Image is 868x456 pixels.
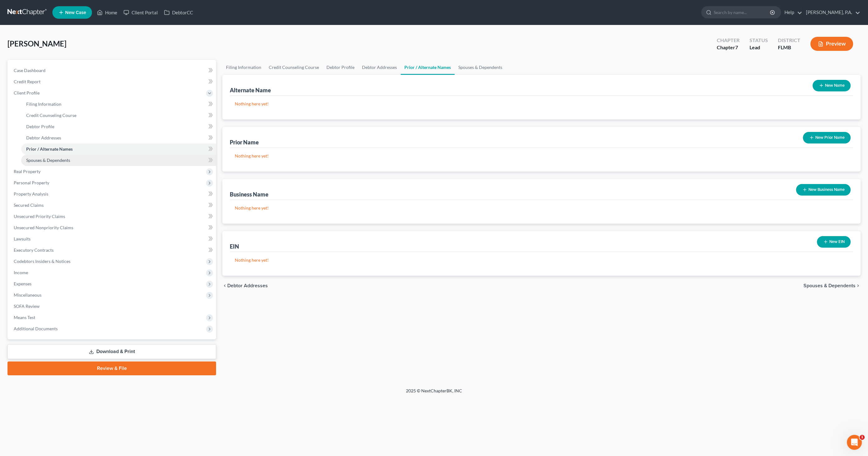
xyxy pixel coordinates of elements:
[358,60,401,75] a: Debtor Addresses
[14,202,44,208] span: Secured Claims
[235,257,848,263] p: Nothing here yet!
[323,60,358,75] a: Debtor Profile
[9,245,216,256] a: Executory Contracts
[14,247,54,253] span: Executory Contracts
[778,37,800,44] div: District
[235,153,848,159] p: Nothing here yet!
[14,292,41,298] span: Miscellaneous
[14,270,28,275] span: Income
[21,143,216,155] a: Prior / Alternate Names
[235,101,848,107] p: Nothing here yet!
[21,110,216,121] a: Credit Counseling Course
[455,60,506,75] a: Spouses & Dependents
[401,60,455,75] a: Prior / Alternate Names
[230,243,239,250] div: EIN
[813,80,851,91] button: New Name
[21,99,216,110] a: Filing Information
[9,301,216,312] a: SOFA Review
[265,60,323,75] a: Credit Counseling Course
[227,283,268,288] span: Debtor Addresses
[860,435,865,440] span: 1
[7,39,66,48] span: [PERSON_NAME]
[750,44,768,51] div: Lead
[803,132,851,143] button: New Prior Name
[714,7,771,18] input: Search by name...
[9,188,216,200] a: Property Analysis
[235,205,848,211] p: Nothing here yet!
[21,155,216,166] a: Spouses & Dependents
[14,90,40,95] span: Client Profile
[817,236,851,248] button: New EIN
[9,211,216,222] a: Unsecured Priority Claims
[7,361,216,375] a: Review & File
[847,435,862,450] iframe: Intercom live chat
[796,184,851,196] button: New Business Name
[14,191,48,196] span: Property Analysis
[230,86,271,94] div: Alternate Name
[256,388,612,399] div: 2025 © NextChapterBK, INC
[14,259,70,264] span: Codebtors Insiders & Notices
[230,138,259,146] div: Prior Name
[26,135,61,140] span: Debtor Addresses
[803,283,861,288] button: Spouses & Dependents chevron_right
[9,200,216,211] a: Secured Claims
[778,44,800,51] div: FLMB
[94,7,120,18] a: Home
[26,146,73,152] span: Prior / Alternate Names
[7,344,216,359] a: Download & Print
[803,283,856,288] span: Spouses & Dependents
[9,65,216,76] a: Case Dashboard
[9,222,216,233] a: Unsecured Nonpriority Claims
[750,37,768,44] div: Status
[717,37,740,44] div: Chapter
[14,79,41,84] span: Credit Report
[856,283,861,288] i: chevron_right
[14,281,31,286] span: Expenses
[14,315,35,320] span: Means Test
[26,101,61,107] span: Filing Information
[222,60,265,75] a: Filing Information
[14,180,49,185] span: Personal Property
[21,132,216,143] a: Debtor Addresses
[14,169,41,174] span: Real Property
[14,214,65,219] span: Unsecured Priority Claims
[810,37,853,51] button: Preview
[14,326,58,331] span: Additional Documents
[717,44,740,51] div: Chapter
[26,158,70,163] span: Spouses & Dependents
[781,7,802,18] a: Help
[9,233,216,245] a: Lawsuits
[14,225,73,230] span: Unsecured Nonpriority Claims
[230,191,268,198] div: Business Name
[120,7,161,18] a: Client Portal
[161,7,196,18] a: DebtorCC
[14,236,31,241] span: Lawsuits
[26,124,54,129] span: Debtor Profile
[21,121,216,132] a: Debtor Profile
[803,7,860,18] a: [PERSON_NAME], P.A.
[222,283,268,288] button: chevron_left Debtor Addresses
[735,44,738,50] span: 7
[14,68,46,73] span: Case Dashboard
[14,303,40,309] span: SOFA Review
[9,76,216,87] a: Credit Report
[26,113,76,118] span: Credit Counseling Course
[222,283,227,288] i: chevron_left
[65,10,86,15] span: New Case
